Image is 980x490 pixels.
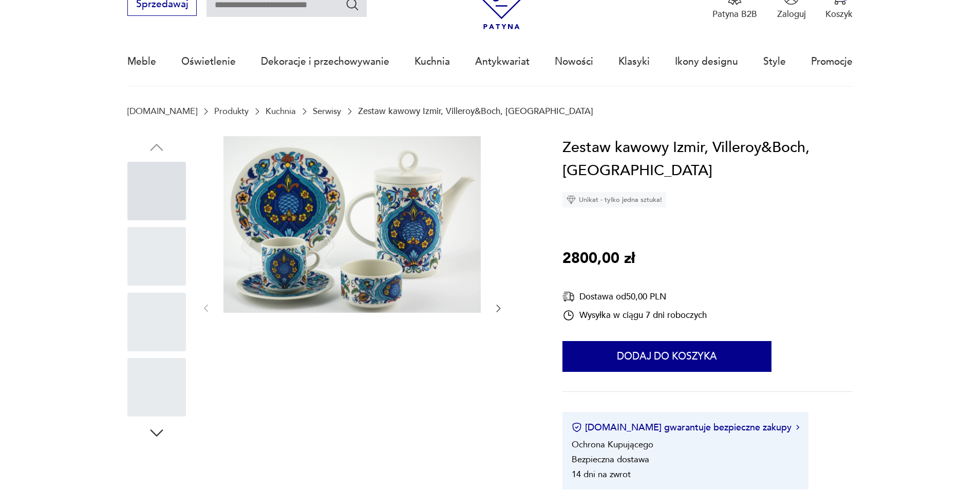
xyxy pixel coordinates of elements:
[811,38,853,85] a: Promocje
[796,425,799,430] img: Ikona strzałki w prawo
[562,290,707,303] div: Dostawa od 50,00 PLN
[572,421,799,434] button: [DOMAIN_NAME] gwarantuje bezpieczne zakupy
[572,439,653,450] li: Ochrona Kupującego
[562,341,771,372] button: Dodaj do koszyka
[562,136,853,183] h1: Zestaw kawowy Izmir, Villeroy&Boch, [GEOGRAPHIC_DATA]
[223,136,481,313] img: Zdjęcie produktu Zestaw kawowy Izmir, Villeroy&Boch, Niemcy
[572,422,582,432] img: Ikona certyfikatu
[562,309,707,322] div: Wysyłka w ciągu 7 dni roboczych
[777,8,806,20] p: Zaloguj
[572,468,631,480] li: 14 dni na zwrot
[313,106,341,116] a: Serwisy
[214,106,249,116] a: Produkty
[675,38,738,85] a: Ikony designu
[127,106,197,116] a: [DOMAIN_NAME]
[825,8,853,20] p: Koszyk
[127,38,156,85] a: Meble
[567,195,576,204] img: Ikona diamentu
[555,38,593,85] a: Nowości
[618,38,650,85] a: Klasyki
[562,192,666,208] div: Unikat - tylko jedna sztuka!
[712,8,757,20] p: Patyna B2B
[763,38,786,85] a: Style
[358,106,593,116] p: Zestaw kawowy Izmir, Villeroy&Boch, [GEOGRAPHIC_DATA]
[562,290,575,303] img: Ikona dostawy
[181,38,236,85] a: Oświetlenie
[562,247,635,271] p: 2800,00 zł
[414,38,450,85] a: Kuchnia
[572,454,649,465] li: Bezpieczna dostawa
[266,106,296,116] a: Kuchnia
[127,1,197,9] a: Sprzedawaj
[261,38,389,85] a: Dekoracje i przechowywanie
[475,38,530,85] a: Antykwariat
